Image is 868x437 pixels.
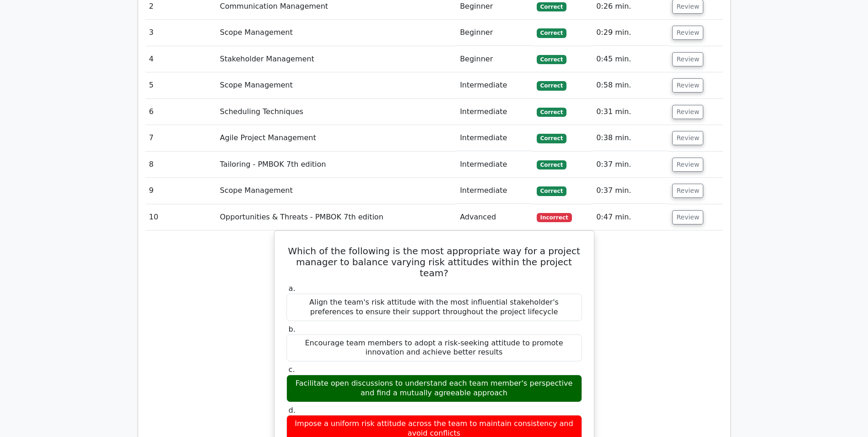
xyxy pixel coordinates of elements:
[593,72,669,98] td: 0:58 min.
[216,99,457,125] td: Scheduling Techniques
[456,46,533,72] td: Beginner
[593,204,669,230] td: 0:47 min.
[216,46,457,72] td: Stakeholder Management
[146,204,216,230] td: 10
[672,105,703,119] button: Review
[456,99,533,125] td: Intermediate
[456,178,533,204] td: Intermediate
[216,72,457,98] td: Scope Management
[537,108,566,117] span: Correct
[216,178,457,204] td: Scope Management
[146,178,216,204] td: 9
[289,325,296,333] span: b.
[289,284,296,293] span: a.
[672,131,703,145] button: Review
[593,46,669,72] td: 0:45 min.
[286,294,582,321] div: Align the team's risk attitude with the most influential stakeholder's preferences to ensure thei...
[456,125,533,151] td: Intermediate
[286,334,582,362] div: Encourage team members to adopt a risk-seeking attitude to promote innovation and achieve better ...
[672,52,703,66] button: Review
[537,160,566,169] span: Correct
[537,28,566,38] span: Correct
[593,99,669,125] td: 0:31 min.
[593,125,669,151] td: 0:38 min.
[537,134,566,143] span: Correct
[216,204,457,230] td: Opportunities & Threats - PMBOK 7th edition
[146,152,216,178] td: 8
[593,152,669,178] td: 0:37 min.
[672,184,703,198] button: Review
[216,125,457,151] td: Agile Project Management
[286,246,583,279] h5: Which of the following is the most appropriate way for a project manager to balance varying risk ...
[146,46,216,72] td: 4
[216,152,457,178] td: Tailoring - PMBOK 7th edition
[537,2,566,11] span: Correct
[593,20,669,46] td: 0:29 min.
[456,204,533,230] td: Advanced
[456,152,533,178] td: Intermediate
[289,406,296,415] span: d.
[146,72,216,98] td: 5
[146,125,216,151] td: 7
[456,20,533,46] td: Beginner
[537,81,566,90] span: Correct
[146,99,216,125] td: 6
[537,186,566,196] span: Correct
[456,72,533,98] td: Intermediate
[286,375,582,402] div: Facilitate open discussions to understand each team member's perspective and find a mutually agre...
[537,55,566,64] span: Correct
[216,20,457,46] td: Scope Management
[289,365,295,374] span: c.
[672,158,703,172] button: Review
[672,210,703,224] button: Review
[672,26,703,40] button: Review
[537,213,572,222] span: Incorrect
[672,78,703,93] button: Review
[593,178,669,204] td: 0:37 min.
[146,20,216,46] td: 3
